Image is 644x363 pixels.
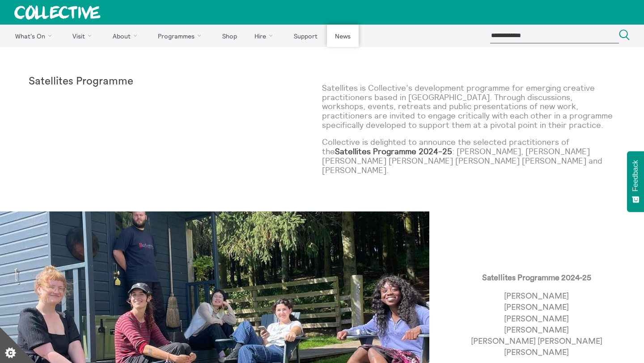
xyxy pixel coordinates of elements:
a: Shop [214,25,245,47]
a: Support [286,25,325,47]
a: Visit [65,25,103,47]
strong: Satellites Programme 2024-25 [482,274,591,282]
strong: Satellites Programme [29,76,133,87]
strong: Satellites Programme 2024-25 [335,146,452,156]
p: Collective is delighted to announce the selected practitioners of the : [PERSON_NAME], [PERSON_NA... [322,138,615,175]
p: [PERSON_NAME] [PERSON_NAME] [PERSON_NAME] [PERSON_NAME] [PERSON_NAME] [PERSON_NAME] [PERSON_NAME] [471,291,602,358]
a: Programmes [150,25,213,47]
span: Feedback [631,160,640,191]
button: Feedback - Show survey [627,151,644,212]
p: Satellites is Collective’s development programme for emerging creative practitioners based in [GE... [322,84,615,130]
a: What's On [7,25,63,47]
a: About [105,25,148,47]
a: Hire [247,25,284,47]
a: News [327,25,358,47]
